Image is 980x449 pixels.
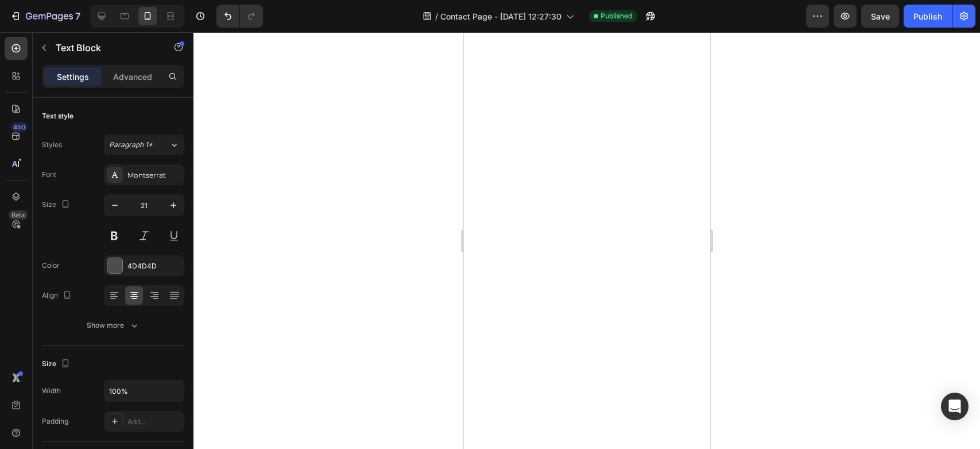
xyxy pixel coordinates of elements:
[127,170,181,181] div: Montserrat
[941,393,969,420] div: Open Intercom Messenger
[861,5,899,28] button: Save
[75,9,80,23] p: 7
[42,288,74,304] div: Align
[127,261,181,271] div: 4D4D4D
[42,260,60,271] div: Color
[42,356,72,372] div: Size
[904,5,952,28] button: Publish
[216,5,263,28] div: Undo/Redo
[9,210,28,220] div: Beta
[42,416,68,427] div: Padding
[11,122,28,132] div: 450
[5,5,86,28] button: 7
[42,111,73,121] div: Text style
[56,41,153,55] p: Text Block
[42,170,56,180] div: Font
[42,315,184,336] button: Show more
[42,140,62,150] div: Styles
[435,10,438,22] span: /
[601,11,632,21] span: Published
[42,386,61,396] div: Width
[104,381,184,401] input: Auto
[440,10,561,22] span: Contact Page - [DATE] 12:27:30
[57,71,89,83] p: Settings
[87,320,140,331] div: Show more
[464,32,710,449] iframe: Design area
[913,10,942,22] div: Publish
[104,135,184,155] button: Paragraph 1*
[871,11,890,21] span: Save
[109,140,153,150] span: Paragraph 1*
[113,71,152,83] p: Advanced
[42,197,72,213] div: Size
[127,417,181,427] div: Add...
